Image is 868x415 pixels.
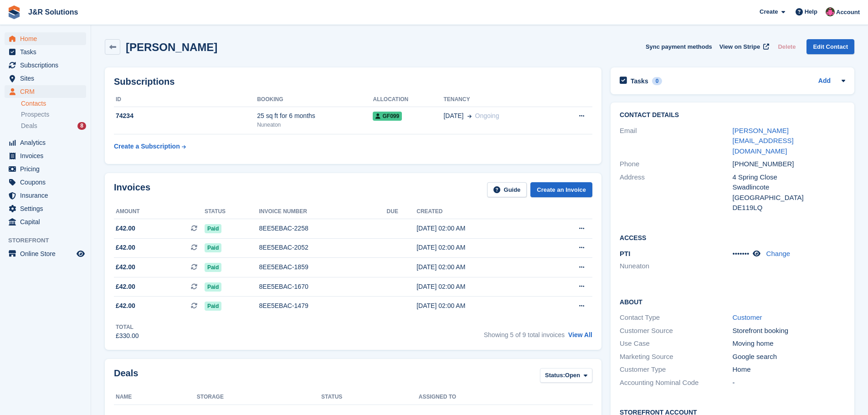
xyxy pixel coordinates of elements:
[8,236,91,245] span: Storefront
[116,301,135,311] span: £42.00
[416,205,543,219] th: Created
[5,85,86,98] a: menu
[5,46,86,58] a: menu
[259,301,387,311] div: 8EE5EBAC-1479
[620,364,732,375] div: Customer Type
[487,182,527,197] a: Guide
[114,77,592,87] h2: Subscriptions
[540,368,592,383] button: Status: Open
[20,85,75,98] span: CRM
[5,247,86,260] a: menu
[373,92,443,107] th: Allocation
[114,138,186,155] a: Create a Subscription
[116,331,139,341] div: £330.00
[259,243,387,252] div: 8EE5EBAC-2052
[733,182,845,193] div: Swadlincote
[116,323,139,331] div: Total
[257,111,373,121] div: 25 sq ft for 6 months
[20,163,75,175] span: Pricing
[475,112,499,119] span: Ongoing
[646,39,712,54] button: Sync payment methods
[21,110,86,119] a: Prospects
[373,112,402,121] span: GF099
[733,250,750,257] span: •••••••
[733,378,845,388] div: -
[197,390,321,405] th: Storage
[766,250,791,257] a: Change
[5,215,86,228] a: menu
[733,172,845,183] div: 4 Spring Close
[416,282,543,292] div: [DATE] 02:00 AM
[75,248,86,259] a: Preview store
[565,371,580,380] span: Open
[5,59,86,72] a: menu
[20,215,75,228] span: Capital
[259,224,387,233] div: 8EE5EBAC-2258
[257,121,373,129] div: Nuneaton
[5,202,86,215] a: menu
[205,224,221,233] span: Paid
[116,282,135,292] span: £42.00
[20,176,75,189] span: Coupons
[114,111,257,121] div: 74234
[20,136,75,149] span: Analytics
[760,7,778,16] span: Create
[620,112,845,119] h2: Contact Details
[443,92,554,107] th: Tenancy
[416,301,543,311] div: [DATE] 02:00 AM
[530,182,592,197] a: Create an Invoice
[620,297,845,306] h2: About
[114,390,197,405] th: Name
[733,352,845,362] div: Google search
[568,331,592,338] a: View All
[806,39,854,54] a: Edit Contact
[321,390,419,405] th: Status
[620,172,732,213] div: Address
[631,77,648,85] h2: Tasks
[719,42,760,51] span: View on Stripe
[259,205,387,219] th: Invoice number
[416,262,543,272] div: [DATE] 02:00 AM
[21,121,86,131] a: Deals 8
[652,77,663,85] div: 0
[387,205,417,219] th: Due
[733,193,845,203] div: [GEOGRAPHIC_DATA]
[620,159,732,169] div: Phone
[205,243,221,252] span: Paid
[620,326,732,336] div: Customer Source
[20,189,75,202] span: Insurance
[20,32,75,45] span: Home
[20,247,75,260] span: Online Store
[114,368,138,385] h2: Deals
[545,371,565,380] span: Status:
[416,243,543,252] div: [DATE] 02:00 AM
[5,189,86,202] a: menu
[419,390,592,405] th: Assigned to
[116,224,135,233] span: £42.00
[257,92,373,107] th: Booking
[114,205,205,219] th: Amount
[620,126,732,157] div: Email
[716,39,771,54] a: View on Stripe
[205,263,221,272] span: Paid
[620,233,845,242] h2: Access
[818,76,831,87] a: Add
[259,262,387,272] div: 8EE5EBAC-1859
[20,72,75,85] span: Sites
[733,313,762,321] a: Customer
[20,149,75,162] span: Invoices
[5,72,86,85] a: menu
[5,149,86,162] a: menu
[484,331,565,338] span: Showing 5 of 9 total invoices
[21,99,86,108] a: Contacts
[20,59,75,72] span: Subscriptions
[620,313,732,323] div: Contact Type
[21,110,49,119] span: Prospects
[116,243,135,252] span: £42.00
[114,142,180,151] div: Create a Subscription
[620,338,732,349] div: Use Case
[416,224,543,233] div: [DATE] 02:00 AM
[205,302,221,311] span: Paid
[5,163,86,175] a: menu
[77,122,86,130] div: 8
